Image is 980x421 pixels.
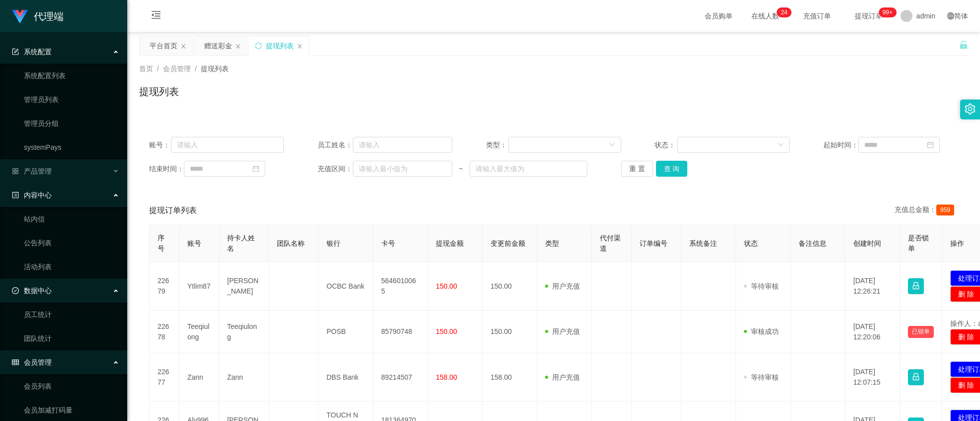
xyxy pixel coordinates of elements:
i: 图标: sync [255,42,262,49]
sup: 24 [777,7,791,17]
button: 查 询 [656,161,688,177]
span: 账号： [149,140,171,150]
i: 图标: down [609,142,615,149]
span: 持卡人姓名 [227,234,255,252]
i: 图标: check-circle-o [12,287,19,294]
span: 账号 [187,239,201,247]
td: DBS Bank [319,353,373,402]
td: Zann [179,353,219,402]
td: 22678 [150,311,179,353]
p: 4 [784,7,788,17]
span: 数据中心 [12,287,52,295]
span: 内容中心 [12,191,52,199]
a: 代理端 [12,12,64,20]
span: 158.00 [436,373,457,381]
span: 等待审核 [744,373,779,381]
span: 起始时间： [823,140,858,150]
span: 首页 [139,65,153,73]
span: 系统配置 [12,48,52,56]
input: 请输入 [353,137,452,153]
i: 图标: appstore-o [12,168,19,175]
i: 图标: close [297,43,303,49]
a: 会员加减打码量 [24,400,119,420]
i: 图标: calendar [252,165,259,172]
td: 89214507 [373,353,428,402]
a: 系统配置列表 [24,66,119,86]
span: 变更前金额 [490,239,525,247]
a: 团队统计 [24,328,119,348]
span: 用户充值 [545,327,580,335]
span: 卡号 [381,239,395,247]
button: 已锁单 [908,326,934,338]
a: 管理员分组 [24,113,119,133]
i: 图标: setting [965,104,976,114]
div: 平台首页 [150,36,177,55]
div: 赠送彩金 [204,36,232,55]
span: 系统备注 [689,239,717,247]
td: 158.00 [483,353,537,402]
span: 银行 [327,239,340,247]
span: / [157,65,159,73]
span: 审核成功 [744,327,779,335]
td: [DATE] 12:26:21 [845,262,900,311]
i: 图标: profile [12,192,19,199]
td: Zann [219,353,269,402]
a: 活动列表 [24,257,119,277]
span: 结束时间： [149,164,184,174]
button: 图标: lock [908,369,924,385]
input: 请输入最大值为 [470,161,587,177]
span: 订单编号 [640,239,667,247]
div: 提现列表 [266,36,294,55]
span: 序号 [158,234,164,252]
td: 5646010065 [373,262,428,311]
span: 用户充值 [545,282,580,290]
span: 产品管理 [12,167,52,175]
a: 管理员列表 [24,90,119,109]
span: 提现订单列表 [149,205,197,216]
h1: 代理端 [34,0,64,32]
p: 2 [781,7,784,17]
td: Ytlim87 [179,262,219,311]
span: 会员管理 [163,65,191,73]
td: [DATE] 12:07:15 [845,353,900,402]
i: 图标: close [235,43,241,49]
span: ~ [452,164,469,174]
td: 22679 [150,262,179,311]
td: 150.00 [483,311,537,353]
button: 图标: lock [908,278,924,294]
i: 图标: calendar [927,141,934,148]
button: 重 置 [621,161,653,177]
td: 150.00 [483,262,537,311]
span: 150.00 [436,327,457,335]
span: 状态： [654,140,677,150]
i: 图标: form [12,48,19,55]
span: 创建时间 [853,239,881,247]
span: 类型 [545,239,559,247]
a: systemPays [24,137,119,157]
td: [DATE] 12:20:06 [845,311,900,353]
input: 请输入最小值为 [353,161,452,177]
span: 充值订单 [798,12,836,19]
span: 类型： [486,140,508,150]
span: 提现订单 [850,12,888,19]
span: / [195,65,197,73]
span: 员工姓名： [318,140,353,150]
td: OCBC Bank [319,262,373,311]
span: 团队名称 [277,239,305,247]
a: 会员列表 [24,376,119,396]
td: POSB [319,311,373,353]
td: [PERSON_NAME] [219,262,269,311]
a: 公告列表 [24,233,119,253]
input: 请输入 [171,137,284,153]
span: 备注信息 [799,239,826,247]
span: 代付渠道 [600,234,621,252]
h1: 提现列表 [139,84,179,99]
span: 用户充值 [545,373,580,381]
span: 会员管理 [12,358,52,366]
div: 充值总金额： [895,205,958,216]
span: 充值区间： [318,164,353,174]
sup: 1178 [879,7,897,17]
span: 959 [936,205,954,215]
td: Teeqiulong [179,311,219,353]
span: 150.00 [436,282,457,290]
